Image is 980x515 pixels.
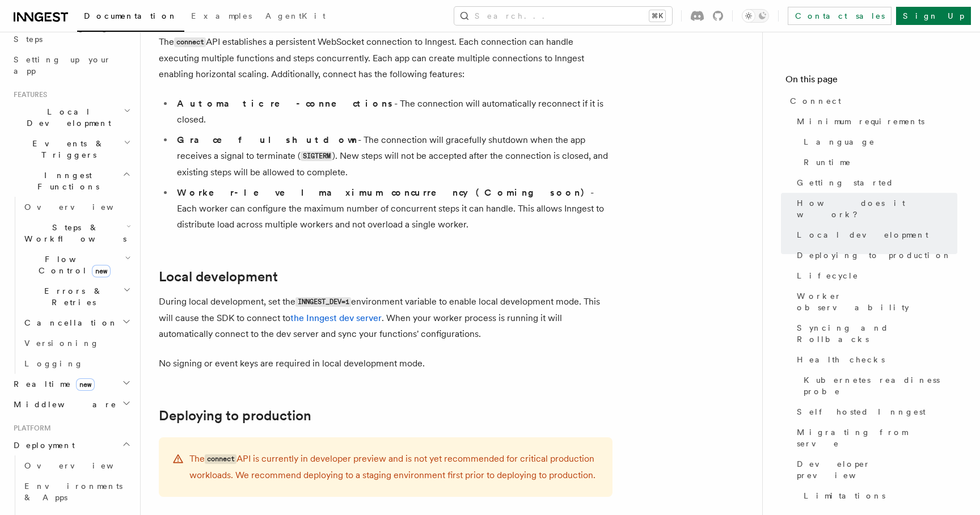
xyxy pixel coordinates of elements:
[797,427,957,449] span: Migrating from serve
[792,402,957,422] a: Self hosted Inngest
[797,116,924,127] span: Minimum requirements
[799,152,957,172] a: Runtime
[189,451,599,483] p: The API is currently in developer preview and is not yet recommended for critical production work...
[174,185,612,233] li: - Each worker can configure the maximum number of concurrent steps it can handle. This allows Inn...
[77,3,184,32] a: Documentation
[76,378,95,391] span: new
[649,10,665,22] kbd: ⌘K
[797,354,885,365] span: Health checks
[9,138,124,161] span: Events & Triggers
[797,229,928,240] span: Local development
[792,349,957,370] a: Health checks
[159,408,311,424] a: Deploying to production
[159,294,612,342] p: During local development, set the environment variable to enable local development mode. This wil...
[24,461,141,470] span: Overview
[24,339,99,348] span: Versioning
[792,172,957,193] a: Getting started
[20,333,133,353] a: Versioning
[792,225,957,245] a: Local development
[20,217,133,249] button: Steps & Workflows
[259,3,332,31] a: AgentKit
[804,490,885,501] span: Limitations
[24,202,141,212] span: Overview
[804,374,957,397] span: Kubernetes readiness probe
[792,286,957,318] a: Worker observability
[792,193,957,225] a: How does it work?
[804,136,875,147] span: Language
[177,187,590,198] strong: Worker-level maximum concurrency (Coming soon)
[9,374,133,394] button: Realtimenew
[92,265,111,277] span: new
[9,378,95,390] span: Realtime
[804,157,851,168] span: Runtime
[205,454,236,464] code: connect
[174,37,206,47] code: connect
[159,269,278,285] a: Local development
[9,106,124,129] span: Local Development
[9,102,133,133] button: Local Development
[9,49,133,81] a: Setting up your app
[159,356,612,372] p: No signing or event keys are required in local development mode.
[797,322,957,345] span: Syncing and Rollbacks
[797,458,957,481] span: Developer preview
[20,313,133,333] button: Cancellation
[24,359,83,368] span: Logging
[20,197,133,217] a: Overview
[20,281,133,313] button: Errors & Retries
[792,422,957,454] a: Migrating from serve
[9,424,51,433] span: Platform
[790,95,841,107] span: Connect
[20,317,118,328] span: Cancellation
[191,11,252,20] span: Examples
[788,7,892,25] a: Contact sales
[785,91,957,111] a: Connect
[792,265,957,286] a: Lifecycle
[174,132,612,180] li: - The connection will gracefully shutdown when the app receives a signal to terminate ( ). New st...
[797,290,957,313] span: Worker observability
[9,18,133,49] a: Leveraging Steps
[174,96,612,128] li: - The connection will automatically reconnect if it is closed.
[184,3,259,31] a: Examples
[9,197,133,374] div: Inngest Functions
[20,285,123,308] span: Errors & Retries
[20,249,133,281] button: Flow Controlnew
[20,222,126,244] span: Steps & Workflows
[799,370,957,402] a: Kubernetes readiness probe
[24,482,122,502] span: Environments & Apps
[9,165,133,197] button: Inngest Functions
[301,151,332,161] code: SIGTERM
[797,270,859,281] span: Lifecycle
[797,406,926,417] span: Self hosted Inngest
[797,177,894,188] span: Getting started
[84,11,178,20] span: Documentation
[9,394,133,415] button: Middleware
[177,134,358,145] strong: Graceful shutdown
[797,250,952,261] span: Deploying to production
[9,440,75,451] span: Deployment
[9,170,122,192] span: Inngest Functions
[20,476,133,508] a: Environments & Apps
[9,399,117,410] span: Middleware
[290,313,382,323] a: the Inngest dev server
[20,254,125,276] span: Flow Control
[792,111,957,132] a: Minimum requirements
[9,90,47,99] span: Features
[799,486,957,506] a: Limitations
[785,73,957,91] h4: On this page
[797,197,957,220] span: How does it work?
[9,133,133,165] button: Events & Triggers
[9,435,133,455] button: Deployment
[177,98,394,109] strong: Automatic re-connections
[792,454,957,486] a: Developer preview
[799,132,957,152] a: Language
[14,55,111,75] span: Setting up your app
[454,7,672,25] button: Search...⌘K
[792,245,957,265] a: Deploying to production
[159,34,612,82] p: The API establishes a persistent WebSocket connection to Inngest. Each connection can handle exec...
[20,353,133,374] a: Logging
[742,9,769,23] button: Toggle dark mode
[295,297,351,307] code: INNGEST_DEV=1
[265,11,326,20] span: AgentKit
[896,7,971,25] a: Sign Up
[20,455,133,476] a: Overview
